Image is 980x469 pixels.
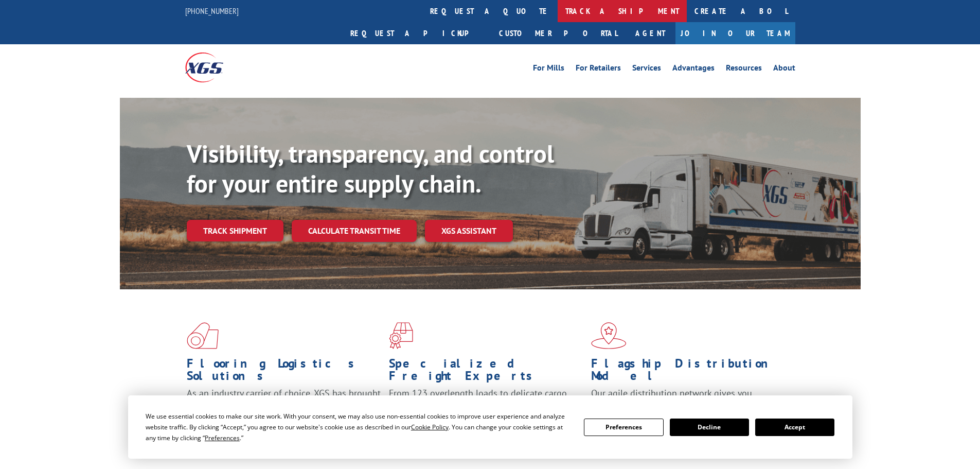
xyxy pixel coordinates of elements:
a: [PHONE_NUMBER] [185,6,239,16]
div: We use essential cookies to make our site work. With your consent, we may also use non-essential ... [146,411,572,443]
span: As an industry carrier of choice, XGS has brought innovation and dedication to flooring logistics... [187,387,381,424]
h1: Flagship Distribution Model [591,357,786,387]
span: Preferences [205,433,240,442]
a: Advantages [672,64,715,75]
span: Our agile distribution network gives you nationwide inventory management on demand. [591,387,780,411]
a: For Mills [533,64,564,75]
button: Accept [755,419,834,436]
a: Calculate transit time [292,220,417,242]
b: Visibility, transparency, and control for your entire supply chain. [187,137,554,199]
button: Decline [670,419,749,436]
p: From 123 overlength loads to delicate cargo, our experienced staff knows the best way to move you... [389,387,583,433]
a: Resources [726,64,762,75]
a: Join Our Team [675,22,795,44]
h1: Specialized Freight Experts [389,357,583,387]
span: Cookie Policy [411,423,449,431]
div: Cookie Consent Prompt [128,395,852,459]
a: Request a pickup [343,22,491,44]
button: Preferences [584,419,663,436]
h1: Flooring Logistics Solutions [187,357,381,387]
a: Services [632,64,661,75]
img: xgs-icon-total-supply-chain-intelligence-red [187,322,219,349]
a: About [773,64,795,75]
a: Track shipment [187,220,283,241]
img: xgs-icon-flagship-distribution-model-red [591,322,627,349]
a: XGS ASSISTANT [425,220,513,242]
img: xgs-icon-focused-on-flooring-red [389,322,413,349]
a: Customer Portal [491,22,625,44]
a: Agent [625,22,675,44]
a: For Retailers [576,64,621,75]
